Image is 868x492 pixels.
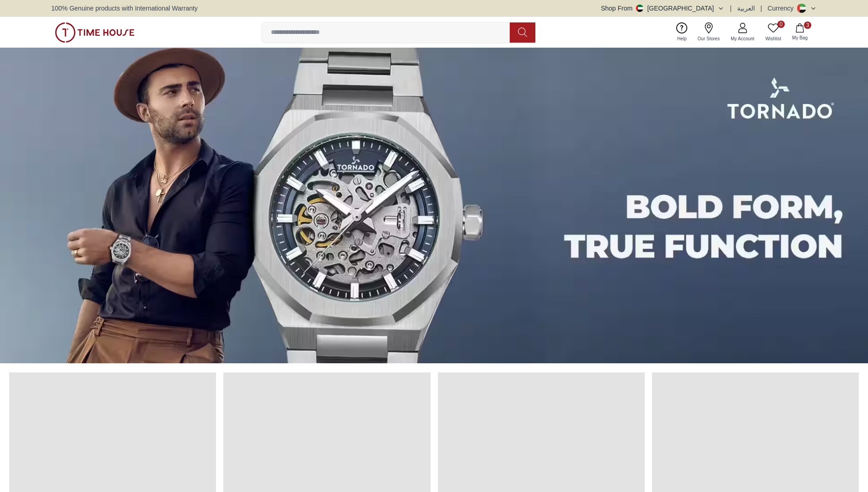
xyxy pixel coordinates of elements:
span: My Bag [788,34,811,41]
button: 3My Bag [787,22,813,43]
span: Wishlist [762,35,785,42]
span: My Account [727,35,758,42]
div: Currency [767,4,797,13]
img: ... [55,22,135,43]
button: Shop From[GEOGRAPHIC_DATA] [601,4,724,13]
span: 0 [777,21,785,28]
a: 0Wishlist [760,21,787,44]
img: United Arab Emirates [636,5,643,12]
button: العربية [737,4,755,13]
a: Our Stores [692,21,725,44]
span: | [730,4,732,13]
span: 100% Genuine products with International Warranty [51,4,198,13]
span: Help [674,35,690,42]
a: Help [672,21,692,44]
span: Our Stores [694,35,723,42]
span: | [760,4,762,13]
span: 3 [804,22,811,29]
